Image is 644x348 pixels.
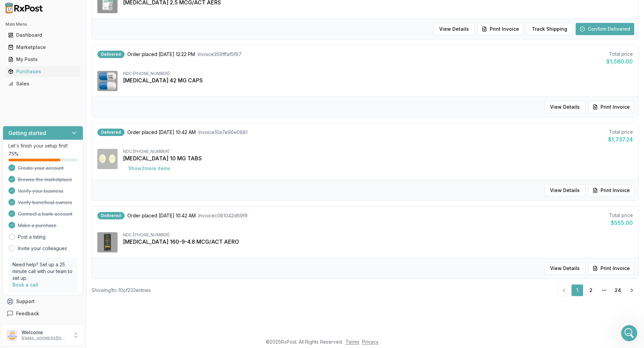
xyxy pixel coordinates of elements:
h1: [PERSON_NAME] [33,3,76,8]
a: My Posts [5,53,80,65]
p: Let's finish your setup first! [8,142,77,149]
button: Print Invoice [588,184,634,196]
span: Order placed [DATE] 10:42 AM [127,212,196,219]
div: Dashboard [8,32,78,38]
div: Everything i was able to find is in your cart please review [5,97,110,118]
div: $1,580.00 [606,57,633,65]
div: Delivered [97,212,125,219]
button: Gif picker [21,221,27,226]
span: Make a purchase [18,222,57,229]
div: $555.00 [609,219,633,227]
button: View Details [544,101,585,113]
div: They might not have another but let me ask. I know you needed 3 at first but i got the message fo... [5,143,110,178]
a: [EMAIL_ADDRESS][DOMAIN_NAME] [34,81,116,86]
a: Privacy [362,339,379,345]
span: Order placed [DATE] 12:22 PM [127,51,195,58]
p: Need help? Set up a 25 minute call with our team to set up. [12,261,73,282]
button: Marketplace [3,42,83,53]
img: Jardiance 10 MG TABS [97,149,118,169]
button: View Details [433,23,475,35]
div: JEFFREY says… [5,183,129,205]
b: Greenway Pharmacy [34,31,88,36]
div: Fax [PHONE_NUMBER] [34,71,124,77]
a: Dashboard [5,29,80,41]
div: Everything i was able to find is in your cart please review [11,101,105,114]
button: Emoji picker [10,221,16,226]
button: View Details [544,262,585,274]
div: Delivered [97,129,125,136]
a: Invite your colleagues [18,245,67,252]
span: Verify beneficial owners [18,199,72,206]
div: do you mind keeping a look out for the [MEDICAL_DATA] 3mg/0.5ml pen? [30,187,124,200]
div: Showing 1 to 10 of 233 entries [92,287,151,294]
a: Terms [346,339,359,345]
div: Manuel says… [5,97,129,123]
button: Track Shipping [526,23,573,35]
a: 2 [585,284,597,296]
div: Total price [609,212,633,219]
a: 1 [571,284,583,296]
button: Dashboard [3,30,83,41]
a: Marketplace [5,41,80,53]
button: View Details [544,184,585,196]
a: Sales [5,78,80,90]
span: Order placed [DATE] 10:42 AM [127,129,196,136]
div: Sales [8,80,78,87]
img: Caplyta 42 MG CAPS [97,71,118,91]
a: Purchases [5,65,80,78]
img: Profile image for Manuel [19,4,30,15]
button: Confirm Delivered [576,23,634,35]
div: [STREET_ADDRESS] [34,41,124,47]
span: Browse the marketplace [18,176,72,183]
div: Total price [606,51,633,57]
div: [MEDICAL_DATA] 160-9-4.8 MCG/ACT AERO [123,238,633,246]
div: Marketplace [8,44,78,51]
a: Post a listing [18,234,45,240]
div: $1,737.24 [608,135,633,143]
img: Breztri Aerosphere 160-9-4.8 MCG/ACT AERO [97,232,118,252]
div: Manuel says… [5,143,129,183]
div: Total price [608,129,633,135]
p: [EMAIL_ADDRESS][DOMAIN_NAME] [22,336,68,341]
div: NDC: [PHONE_NUMBER] [123,71,633,76]
div: My Posts [8,56,78,63]
div: do you mind keeping a look out for the [MEDICAL_DATA] 3mg/0.5ml pen? [24,183,129,205]
button: My Posts [3,54,83,65]
iframe: Intercom live chat [621,325,637,341]
div: Office [PHONE_NUMBER] [34,60,124,67]
div: NDC: [PHONE_NUMBER] [123,149,633,154]
button: Print Invoice [588,101,634,113]
button: Print Invoice [588,262,634,274]
div: and yes, [PERSON_NAME] doesnt always knoe what were are looking for as we are running scripts lol [24,205,129,233]
a: 24 [612,284,624,296]
div: JEFFREY says… [5,123,129,143]
div: [MEDICAL_DATA] 10 MG TABS [123,154,633,162]
div: Close [118,3,130,15]
span: Invoice c081042d69f9 [198,212,248,219]
p: Active [33,8,46,15]
button: Send a message… [116,218,126,229]
div: [MEDICAL_DATA] 42 MG CAPS [123,76,633,84]
h3: Getting started [8,129,46,137]
button: Support [3,295,83,307]
a: Go to next page [625,284,639,296]
span: Feedback [16,310,39,317]
textarea: Message… [6,207,129,218]
span: Connect a bank account [18,211,72,217]
button: Show2more items [123,162,176,175]
span: Create your account [18,165,64,171]
nav: pagination [558,284,639,296]
button: Upload attachment [32,221,37,226]
div: [GEOGRAPHIC_DATA] [34,50,124,57]
button: Home [105,3,118,16]
div: They might not have another but let me ask. I know you needed 3 at first but i got the message fo... [11,148,105,174]
img: User avatar [7,330,18,341]
div: Purchases [8,68,78,75]
span: Verify your business [18,188,63,194]
span: Invoice 359fffaf5f97 [198,51,241,58]
div: NDC: [PHONE_NUMBER] [123,232,633,238]
img: RxPost Logo [3,3,46,14]
h2: Main Menu [5,22,80,27]
button: go back [4,3,17,16]
button: Feedback [3,307,83,320]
